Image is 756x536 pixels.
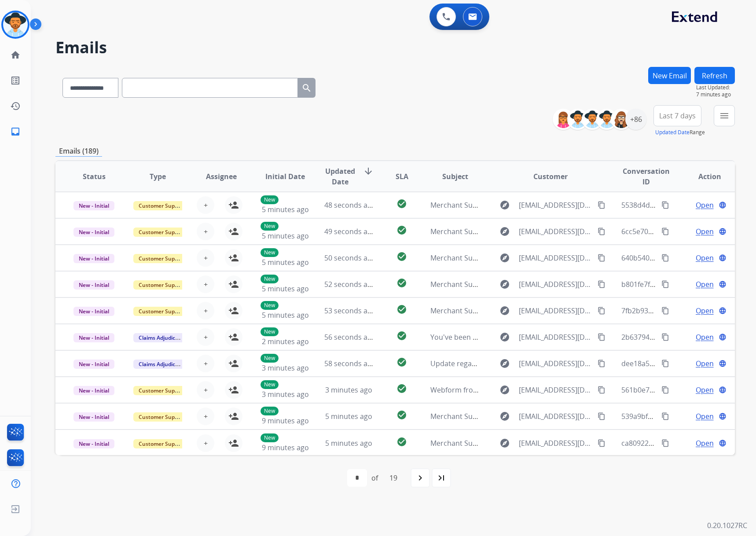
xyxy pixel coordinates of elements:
[10,75,21,86] mat-icon: list_alt
[262,257,309,267] span: 5 minutes ago
[262,205,309,214] span: 5 minutes ago
[396,251,407,262] mat-icon: check_circle
[719,412,727,420] mat-icon: language
[621,411,749,421] span: 539a9bf3-9ff2-49e4-9582-d4f4cdbcf542
[430,200,680,210] span: Merchant Support #659400: How would you rate the support you received?
[598,307,606,315] mat-icon: content_copy
[324,306,376,316] span: 53 seconds ago
[415,473,426,483] mat-icon: navigate_next
[659,114,696,117] span: Last 7 days
[661,254,669,262] mat-icon: content_copy
[621,306,754,316] span: 7fb2b933-e729-4c09-8fea-11678b595217
[197,275,214,293] button: +
[719,201,727,209] mat-icon: language
[396,383,407,394] mat-icon: check_circle
[197,355,214,372] button: +
[204,200,208,210] span: +
[396,437,407,447] mat-icon: check_circle
[696,411,714,422] span: Open
[499,279,510,290] mat-icon: explore
[133,307,191,316] span: Customer Support
[133,360,194,369] span: Claims Adjudication
[73,307,114,316] span: New - Initial
[133,228,191,237] span: Customer Support
[519,279,593,290] span: [EMAIL_ADDRESS][DOMAIN_NAME]
[598,333,606,341] mat-icon: content_copy
[719,386,727,394] mat-icon: language
[83,171,106,182] span: Status
[363,166,374,176] mat-icon: arrow_downward
[261,433,279,442] p: New
[371,473,378,483] div: of
[661,280,669,288] mat-icon: content_copy
[719,110,730,121] mat-icon: menu
[430,253,680,263] span: Merchant Support #659404: How would you rate the support you received?
[228,358,239,369] mat-icon: person_add
[661,201,669,209] mat-icon: content_copy
[707,520,747,531] p: 0.20.1027RC
[430,227,680,236] span: Merchant Support #659405: How would you rate the support you received?
[204,332,208,342] span: +
[197,328,214,346] button: +
[533,171,568,182] span: Customer
[265,171,305,182] span: Initial Date
[228,385,239,395] mat-icon: person_add
[261,354,279,363] p: New
[499,226,510,237] mat-icon: explore
[197,196,214,214] button: +
[661,439,669,447] mat-icon: content_copy
[598,386,606,394] mat-icon: content_copy
[133,412,191,422] span: Customer Support
[10,50,21,60] mat-icon: home
[261,195,279,204] p: New
[661,228,669,235] mat-icon: content_copy
[73,254,114,263] span: New - Initial
[262,443,309,452] span: 9 minutes ago
[621,227,753,236] span: 6cc5e709-f30b-4a7e-b3e0-f7620e470887
[696,358,714,369] span: Open
[133,201,191,210] span: Customer Support
[430,279,680,289] span: Merchant Support #659401: How would you rate the support you received?
[133,439,191,448] span: Customer Support
[324,200,376,210] span: 48 seconds ago
[696,200,714,210] span: Open
[228,279,239,290] mat-icon: person_add
[499,200,510,210] mat-icon: explore
[197,223,214,240] button: +
[436,473,447,483] mat-icon: last_page
[719,280,727,288] mat-icon: language
[228,253,239,263] mat-icon: person_add
[442,171,468,182] span: Subject
[73,333,114,342] span: New - Initial
[324,253,376,263] span: 50 seconds ago
[430,385,630,395] span: Webform from [EMAIL_ADDRESS][DOMAIN_NAME] on [DATE]
[653,105,701,126] button: Last 7 days
[696,91,735,98] span: 7 minutes ago
[228,411,239,422] mat-icon: person_add
[197,249,214,267] button: +
[396,304,407,315] mat-icon: check_circle
[598,439,606,447] mat-icon: content_copy
[73,360,114,369] span: New - Initial
[625,109,646,130] div: +86
[621,359,754,368] span: dee18a59-c2fa-4775-9eb9-72ffddabb8a6
[396,330,407,341] mat-icon: check_circle
[719,228,727,235] mat-icon: language
[396,198,407,209] mat-icon: check_circle
[519,385,593,395] span: [EMAIL_ADDRESS][DOMAIN_NAME]
[204,358,208,369] span: +
[204,253,208,263] span: +
[73,280,114,290] span: New - Initial
[55,39,735,56] h2: Emails
[133,333,194,342] span: Claims Adjudication
[204,226,208,237] span: +
[430,332,708,342] span: You've been assigned a new service order: 63926d4f-2268-4163-805b-5077712adeb9
[519,200,593,210] span: [EMAIL_ADDRESS][DOMAIN_NAME]
[430,306,680,316] span: Merchant Support #659397: How would you rate the support you received?
[719,333,727,341] mat-icon: language
[519,411,593,422] span: [EMAIL_ADDRESS][DOMAIN_NAME]
[204,411,208,422] span: +
[598,360,606,367] mat-icon: content_copy
[396,278,407,288] mat-icon: check_circle
[261,248,279,257] p: New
